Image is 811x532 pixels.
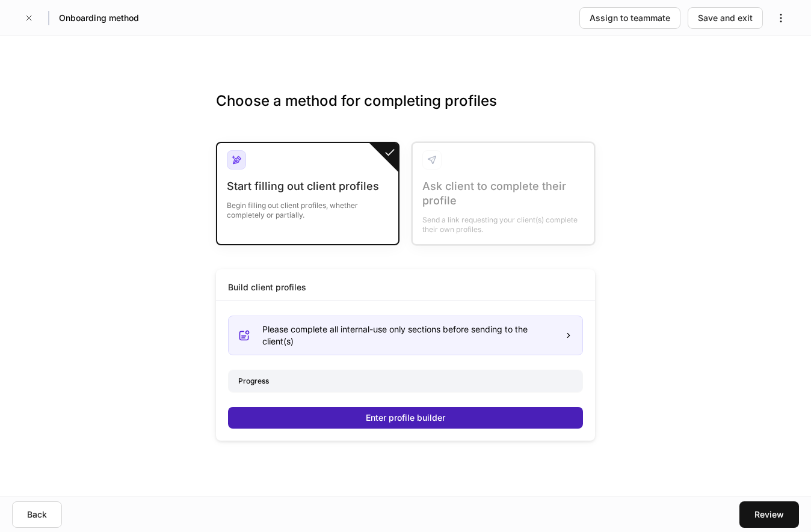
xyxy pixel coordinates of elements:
[262,323,555,347] div: Please complete all internal-use only sections before sending to the client(s)
[216,91,595,130] h3: Choose a method for completing profiles
[12,501,62,528] button: Back
[579,7,680,29] button: Assign to teammate
[27,509,47,521] div: Back
[227,179,389,194] div: Start filling out client profiles
[698,12,753,24] div: Save and exit
[227,194,389,220] div: Begin filling out client profiles, whether completely or partially.
[228,281,306,293] div: Build client profiles
[739,501,799,528] button: Review
[590,12,670,24] div: Assign to teammate
[228,407,583,429] button: Enter profile builder
[688,7,763,29] button: Save and exit
[59,12,139,24] h5: Onboarding method
[229,370,582,391] div: Progress
[366,412,445,424] div: Enter profile builder
[754,509,784,521] div: Review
